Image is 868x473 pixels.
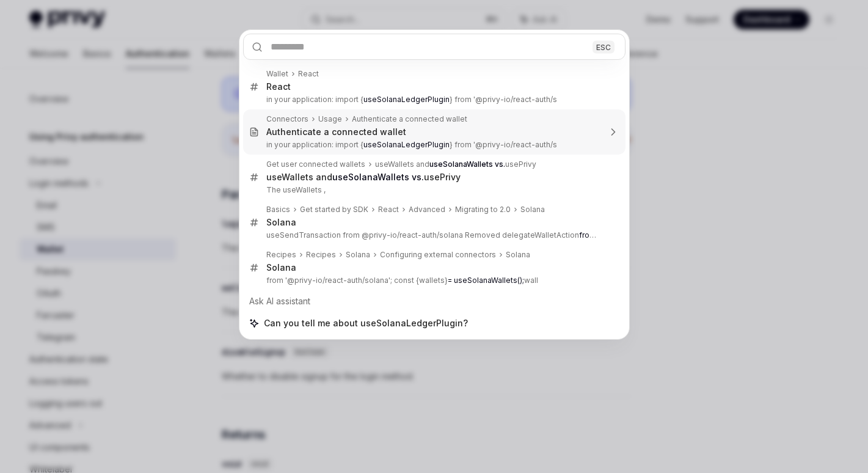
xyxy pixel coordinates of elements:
b: useSolanaLedgerPlugin [363,140,450,149]
p: useSendTransaction from @privy-io/react-auth/solana Removed delegateWalletAction [266,230,600,240]
div: React [266,81,291,92]
p: in your application: import { } from '@privy-io/react-auth/s [266,140,600,150]
p: The useWallets , [266,185,600,195]
div: Migrating to 2.0 [455,205,511,215]
b: useSolanaLedgerPlugin [363,95,450,104]
div: Solana [266,217,296,228]
div: Get user connected wallets [266,159,365,169]
div: Get started by SDK [300,205,368,215]
div: React [298,69,319,79]
b: = useSolanaWallets(); [448,276,524,285]
p: in your application: import { } from '@privy-io/react-auth/s [266,95,600,105]
div: React [378,205,399,215]
div: Solana [346,250,370,260]
div: Recipes [306,250,336,260]
div: Advanced [409,205,445,215]
div: Basics [266,205,290,215]
div: Configuring external connectors [380,250,496,260]
span: Can you tell me about useSolanaLedgerPlugin? [264,317,468,329]
div: useWallets and usePrivy [375,159,536,169]
span: Upgrade [5,15,36,24]
div: Solana [266,262,296,273]
div: Usage [318,114,342,124]
b: useSolanaWallets vs. [429,159,505,169]
div: Solana [520,205,545,215]
div: Connectors [266,114,308,124]
div: Recipes [266,250,296,260]
div: Authenticate a connected wallet [266,127,406,137]
div: Wallet [266,69,288,79]
div: useWallets and usePrivy [266,172,461,183]
b: useSolanaWallets vs. [332,172,424,182]
div: ESC [593,40,615,53]
div: Ask AI assistant [243,290,625,312]
b: from useSo [579,230,621,240]
p: from '@privy-io/react-auth/solana'; const {wallets} wall [266,276,600,285]
div: Solana [506,250,530,260]
div: Authenticate a connected wallet [352,114,467,124]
